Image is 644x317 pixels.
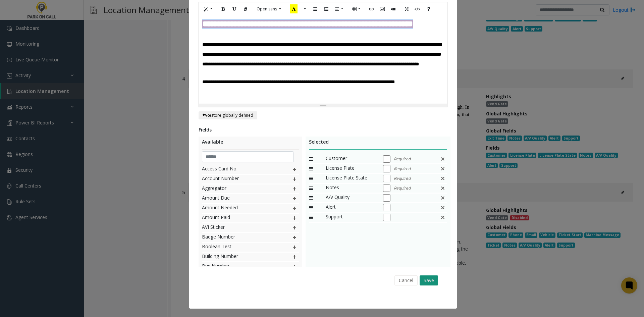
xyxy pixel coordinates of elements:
img: This is a default field and cannot be deleted. [440,184,445,193]
img: plusIcon.svg [292,243,297,252]
img: plusIcon.svg [292,204,297,213]
span: License Plate [326,164,376,173]
span: Amount Due [202,194,278,203]
span: Access Card No. [202,165,278,174]
button: Save [420,275,438,285]
span: Required [394,156,411,162]
span: Aggregator [202,184,278,193]
div: Fields [199,126,447,133]
span: Account Number [202,175,278,183]
img: plusIcon.svg [292,223,297,232]
span: Bus Number [202,262,278,271]
span: Notes [326,184,376,193]
span: Amount Needed [202,204,278,213]
span: AVI Sticker [202,223,278,232]
img: plusIcon.svg [292,262,297,271]
img: plusIcon.svg [292,214,297,222]
span: License Plate State [326,174,376,183]
span: Support [326,213,376,222]
img: plusIcon.svg [292,253,297,261]
div: Resize [199,104,447,107]
img: plusIcon.svg [292,233,297,242]
span: Building Number [202,253,278,261]
span: Badge Number [202,233,278,242]
img: This is a default field and cannot be deleted. [440,194,445,202]
span: A/V Quality [326,194,376,202]
span: Customer [326,155,376,163]
div: Available [202,138,299,150]
span: Required [394,185,411,191]
img: false [440,164,445,173]
img: plusIcon.svg [292,184,297,193]
span: Amount Paid [202,214,278,222]
button: Restore globally defined [199,111,257,119]
div: Selected [309,138,447,150]
img: plusIcon.svg [292,165,297,174]
img: plusIcon.svg [292,175,297,183]
img: false [440,155,445,163]
span: Boolean Test [202,243,278,252]
img: plusIcon.svg [292,194,297,203]
span: Alert [326,203,376,212]
img: This is a default field and cannot be deleted. [440,213,445,222]
span: Required [394,166,411,172]
button: Cancel [394,275,418,285]
img: false [440,174,445,183]
span: Required [394,175,411,181]
img: This is a default field and cannot be deleted. [440,203,445,212]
